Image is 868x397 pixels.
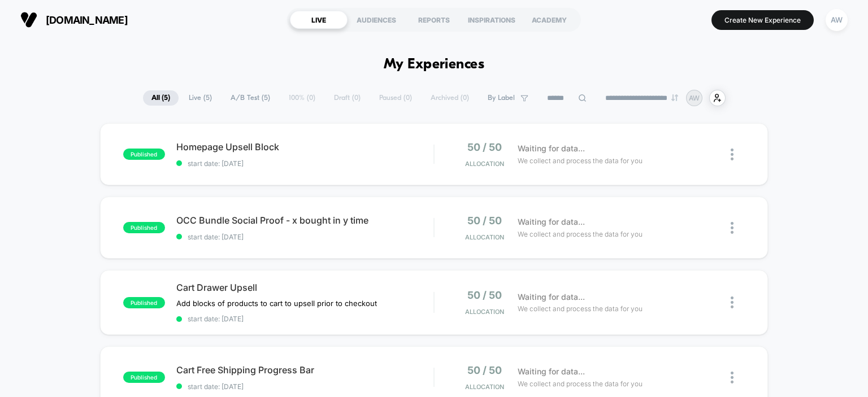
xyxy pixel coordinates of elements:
[290,11,348,29] div: LIVE
[17,11,131,29] button: [DOMAIN_NAME]
[46,14,128,26] span: [DOMAIN_NAME]
[176,364,434,376] span: Cart Free Shipping Progress Bar
[20,11,37,28] img: Visually logo
[180,90,220,106] span: Live ( 5 )
[826,9,848,31] div: AW
[518,142,585,155] span: Waiting for data...
[520,11,578,29] div: ACADEMY
[176,282,434,293] span: Cart Drawer Upsell
[405,11,463,29] div: REPORTS
[176,141,434,152] span: Homepage Upsell Block
[123,149,165,160] span: published
[518,155,643,166] span: We collect and process the data for you
[731,296,734,308] img: close
[518,229,643,239] span: We collect and process the data for you
[467,215,502,226] span: 50 / 50
[518,365,585,378] span: Waiting for data...
[518,378,643,389] span: We collect and process the data for you
[143,90,179,106] span: All ( 5 )
[671,94,678,101] img: end
[222,90,279,106] span: A/B Test ( 5 )
[176,233,434,241] span: start date: [DATE]
[731,149,734,160] img: close
[488,94,515,102] span: By Label
[123,297,165,308] span: published
[176,382,434,391] span: start date: [DATE]
[467,289,502,301] span: 50 / 50
[465,233,504,241] span: Allocation
[463,11,520,29] div: INSPIRATIONS
[467,364,502,376] span: 50 / 50
[689,94,700,102] p: AW
[467,141,502,153] span: 50 / 50
[465,308,504,316] span: Allocation
[518,291,585,303] span: Waiting for data...
[176,315,434,323] span: start date: [DATE]
[123,372,165,383] span: published
[176,159,434,168] span: start date: [DATE]
[123,222,165,233] span: published
[731,222,734,234] img: close
[518,216,585,228] span: Waiting for data...
[465,160,504,168] span: Allocation
[731,372,734,383] img: close
[518,303,643,314] span: We collect and process the data for you
[465,383,504,391] span: Allocation
[711,10,814,30] button: Create New Experience
[384,56,485,73] h1: My Experiences
[822,8,851,32] button: AW
[176,215,434,226] span: OCC Bundle Social Proof - x bought in y time
[348,11,405,29] div: AUDIENCES
[176,299,377,308] span: Add blocks of products to cart to upsell prior to checkout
